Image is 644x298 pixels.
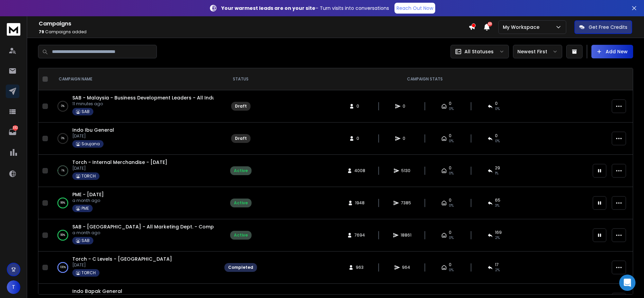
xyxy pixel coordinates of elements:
th: STATUS [220,68,261,90]
span: 18861 [401,232,411,238]
span: 0 [449,262,452,267]
span: 0 [449,101,452,106]
button: T [7,280,20,294]
span: 0 [356,104,363,109]
span: 0 [495,101,498,106]
a: Torch - Internal Merchandise - [DATE] [72,159,167,166]
div: Draft [235,136,247,141]
p: a month ago [72,230,214,236]
span: 0 [403,136,409,141]
a: 332 [6,125,19,139]
p: [DATE] [72,166,167,171]
p: PME [81,206,89,211]
span: 0 [449,133,452,138]
div: Open Intercom Messenger [619,275,636,291]
p: SAB [81,238,90,243]
p: My Workspace [503,24,542,31]
p: 332 [13,125,18,131]
span: 0 [449,230,452,235]
span: 1948 [355,200,365,206]
p: 11 minutes ago [72,101,214,107]
strong: Your warmest leads are on your site [221,5,315,12]
p: Campaigns added [39,29,468,35]
span: 79 [39,29,44,35]
p: 0 % [61,135,65,142]
th: CAMPAIGN STATS [261,68,589,90]
span: 65 [495,198,500,203]
a: SAB - [GEOGRAPHIC_DATA] - All Marketing Dept. - Complete Lead Gen. [72,223,249,230]
span: 169 [495,230,502,235]
td: 99%PME - [DATE]a month agoPME [51,187,220,219]
span: 4008 [354,168,365,173]
td: 1%Torch - Internal Merchandise - [DATE][DATE]TORCH [51,155,220,187]
span: 2 % [495,267,500,273]
span: 17 [495,262,499,267]
span: 3 % [495,203,499,208]
span: 1 % [495,171,498,176]
p: 0 % [61,103,65,110]
p: Saujana [81,141,100,147]
img: logo [7,23,20,36]
span: 29 [495,165,500,171]
p: Get Free Credits [589,24,627,31]
a: Reach Out Now [394,3,435,14]
div: Active [234,232,248,238]
th: CAMPAIGN NAME [51,68,220,90]
div: Active [234,168,248,173]
p: SAB [81,109,90,114]
td: 0%Indo Ibu General[DATE]Saujana [51,123,220,155]
td: 100%Torch - C Levels - [GEOGRAPHIC_DATA][DATE]TORCH [51,252,220,284]
button: Add New [591,45,633,58]
span: 0% [449,171,454,176]
div: Draft [235,104,247,109]
span: 7694 [354,232,365,238]
span: 5130 [401,168,410,173]
span: 2 % [495,235,500,241]
span: 50 [487,22,492,26]
span: PME - [DATE] [72,191,104,198]
span: 0% [449,138,454,144]
div: Completed [228,265,253,270]
p: [DATE] [72,133,114,139]
p: [DATE] [72,262,172,268]
a: Indo Ibu General [72,127,114,133]
button: Newest First [513,45,562,58]
span: 0 [403,104,409,109]
button: Get Free Credits [574,20,632,34]
div: Active [234,200,248,206]
p: 99 % [60,232,65,239]
span: 0% [495,138,500,144]
h1: Campaigns [39,20,468,28]
p: a month ago [72,198,104,203]
td: 0%SAB - Malaysia - Business Development Leaders - All Industry11 minutes agoSAB [51,90,220,123]
span: 7385 [401,200,411,206]
p: 99 % [60,200,65,206]
span: 0% [449,203,454,208]
span: 0 [356,136,363,141]
a: Torch - C Levels - [GEOGRAPHIC_DATA] [72,256,172,262]
span: 0 [449,165,452,171]
p: All Statuses [464,48,494,55]
p: Reach Out Now [397,5,433,12]
span: 0% [449,235,454,241]
a: Indo Bapak General [72,288,122,295]
p: – Turn visits into conversations [221,5,389,12]
span: 0 [495,133,498,138]
span: 964 [402,265,410,270]
span: 0 [449,198,452,203]
span: 0% [449,106,454,112]
span: 963 [356,265,364,270]
span: 0% [495,106,500,112]
p: 100 % [60,264,66,271]
p: TORCH [81,173,96,179]
a: SAB - Malaysia - Business Development Leaders - All Industry [72,94,225,101]
span: 0% [449,267,454,273]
